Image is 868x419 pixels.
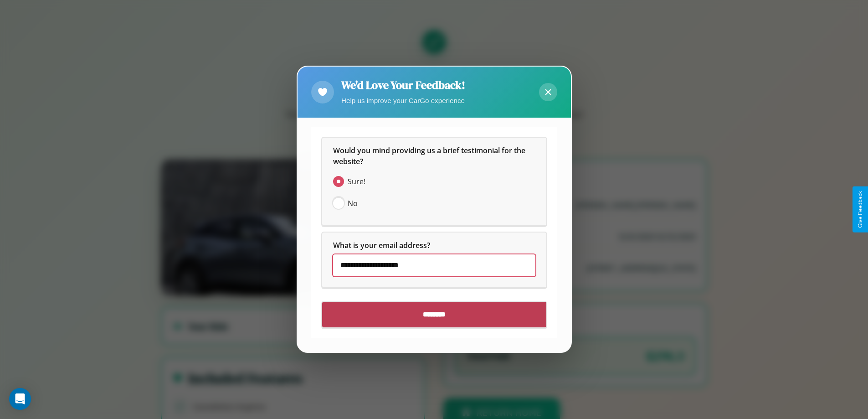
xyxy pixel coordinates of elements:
[348,198,358,209] span: No
[341,94,465,107] p: Help us improve your CarGo experience
[348,176,365,187] span: Sure!
[9,388,31,410] div: Open Intercom Messenger
[333,146,527,167] span: Would you mind providing us a brief testimonial for the website?
[857,191,863,228] div: Give Feedback
[333,241,430,251] span: What is your email address?
[341,78,465,93] h2: We'd Love Your Feedback!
